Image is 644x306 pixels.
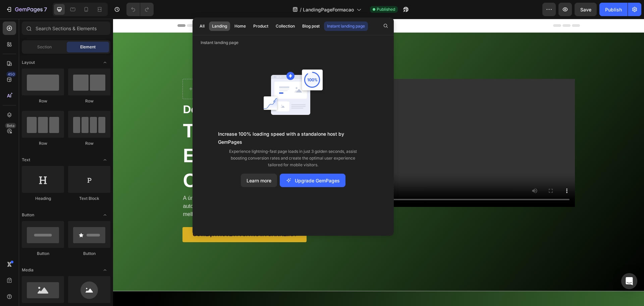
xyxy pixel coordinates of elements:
[234,60,462,188] video: Video
[22,59,35,65] span: Layout
[285,177,340,184] div: Upgrade GemPages
[218,130,368,146] p: Increase 100% loading speed with a standalone host by GemPages
[212,23,227,29] div: Landing
[126,3,154,16] div: Undo/Redo
[44,5,47,13] p: 7
[22,21,110,35] input: Search Sections & Elements
[68,98,110,104] div: Row
[226,148,360,168] p: Experience lightning-fast page loads in just 3 golden seconds, assist boosting conversion rates a...
[80,213,183,218] strong: COMEÇA HOJE A TUA NOVA CARREIRA
[276,23,295,29] div: Collection
[250,21,271,31] button: Product
[5,123,16,128] div: Beta
[69,208,194,223] button: <p><strong>COMEÇA HOJE A TUA NOVA CARREIRA</strong></p>
[68,140,110,146] div: Row
[241,174,277,187] button: Learn more
[300,6,302,13] span: /
[22,140,64,146] div: Row
[80,44,96,50] span: Element
[22,195,64,202] div: Heading
[37,44,52,50] span: Section
[70,175,231,200] p: A única formação em [GEOGRAPHIC_DATA] que junta detalhe automóvel, empreendedorismo e criação de ...
[209,21,230,31] button: Landing
[100,210,110,220] span: Toggle open
[234,23,246,29] div: Home
[231,21,249,31] button: Home
[200,23,205,29] div: All
[253,23,268,29] div: Product
[68,251,110,257] div: Button
[22,251,64,257] div: Button
[22,212,34,218] span: Button
[327,23,365,29] div: Instant landing page
[299,21,323,31] button: Blog post
[100,155,110,165] span: Toggle open
[605,6,622,13] div: Publish
[324,21,368,31] button: Instant landing page
[68,195,110,202] div: Text Block
[113,19,644,306] iframe: Design area
[100,57,110,68] span: Toggle open
[273,21,298,31] button: Collection
[193,39,394,46] p: Instant landing page
[197,21,208,31] button: All
[70,84,231,98] p: Do zero ao topo! 🚀
[302,23,320,29] div: Blog post
[70,101,214,172] strong: Torna-te um Especialista em Car Detailing
[303,6,354,13] span: LandingPageFormacao
[22,98,64,104] div: Row
[575,3,597,16] button: Save
[621,273,637,289] div: Open Intercom Messenger
[100,265,110,275] span: Toggle open
[6,72,16,77] div: 450
[377,6,395,12] span: Published
[247,177,271,184] div: Learn more
[280,174,345,187] button: Upgrade GemPages
[22,157,30,163] span: Text
[142,68,178,73] div: Drop element here
[22,267,34,273] span: Media
[3,3,50,16] button: 7
[599,3,628,16] button: Publish
[580,7,591,12] span: Save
